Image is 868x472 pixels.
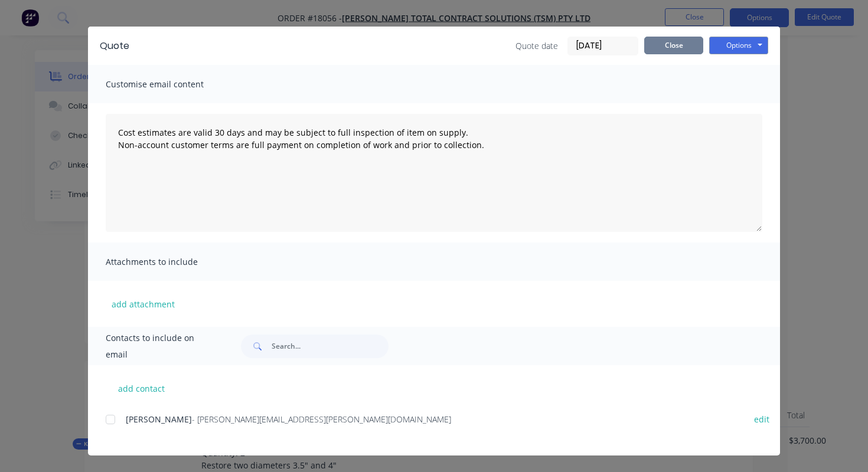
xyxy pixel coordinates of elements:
[106,76,236,93] span: Customise email content
[126,414,192,425] span: [PERSON_NAME]
[106,379,177,397] button: add contact
[747,411,776,427] button: edit
[192,414,451,425] span: - [PERSON_NAME][EMAIL_ADDRESS][PERSON_NAME][DOMAIN_NAME]
[100,39,129,53] div: Quote
[709,37,768,54] button: Options
[515,40,558,52] span: Quote date
[106,114,762,232] textarea: Cost estimates are valid 30 days and may be subject to full inspection of item on supply. Non-acc...
[106,254,236,270] span: Attachments to include
[106,330,211,363] span: Contacts to include on email
[272,335,389,358] input: Search...
[106,295,181,313] button: add attachment
[644,37,703,54] button: Close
